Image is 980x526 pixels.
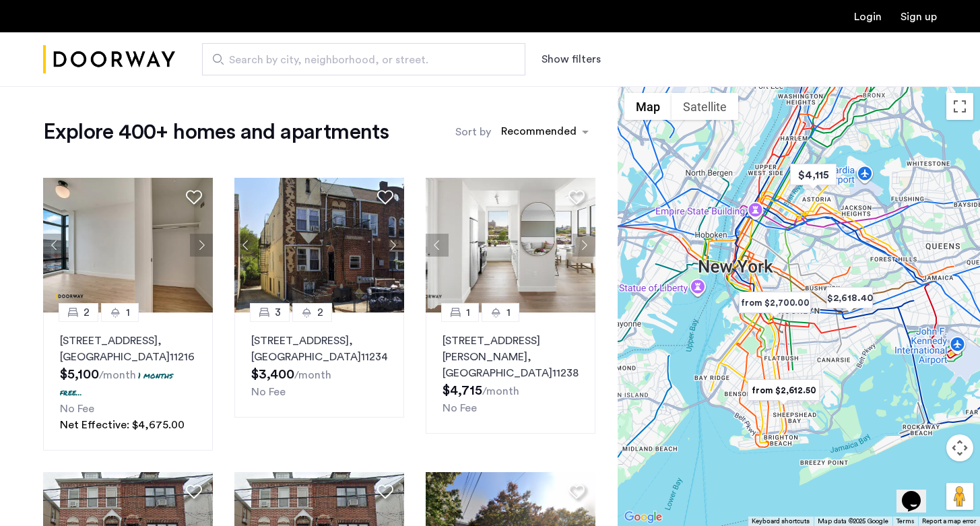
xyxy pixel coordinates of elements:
div: from $2,612.50 [742,375,825,405]
button: Show or hide filters [542,51,601,67]
a: 11[STREET_ADDRESS][PERSON_NAME], [GEOGRAPHIC_DATA]11238No Fee [426,313,595,434]
p: [STREET_ADDRESS] 11234 [251,333,387,365]
h1: Explore 400+ homes and apartments [43,119,389,145]
a: Terms (opens in new tab) [896,517,914,526]
button: Previous apartment [426,234,449,257]
span: 1 [507,304,511,321]
sub: /month [294,370,331,381]
button: Next apartment [573,234,595,257]
img: 2016_638484540295233130.jpeg [234,178,404,313]
a: 21[STREET_ADDRESS], [GEOGRAPHIC_DATA]112161 months free...No FeeNet Effective: $4,675.00 [43,313,213,451]
div: $2,618.40 [821,283,878,313]
button: Show street map [624,93,672,120]
span: $3,400 [251,368,294,381]
span: $4,715 [443,384,482,397]
button: Drag Pegman onto the map to open Street View [946,483,973,510]
p: [STREET_ADDRESS][PERSON_NAME] 11238 [443,333,579,381]
sub: /month [482,386,519,397]
span: Search by city, neighborhood, or street. [229,52,488,68]
button: Previous apartment [234,234,257,257]
button: Next apartment [381,234,404,257]
span: 2 [84,304,90,321]
span: No Fee [60,403,94,414]
p: [STREET_ADDRESS] 11216 [60,333,196,365]
label: Sort by [455,124,491,140]
ng-select: sort-apartment [494,120,595,144]
img: 2016_638666715889771230.jpeg [426,178,595,313]
button: Keyboard shortcuts [752,517,810,526]
div: from $2,700.00 [733,288,816,318]
button: Show satellite imagery [672,93,738,120]
input: Apartment Search [202,43,525,75]
button: Next apartment [190,234,213,257]
img: Google [621,508,665,526]
a: Registration [901,11,937,22]
span: Net Effective: $4,675.00 [60,420,185,430]
span: No Fee [251,387,286,397]
span: Map data ©2025 Google [818,518,888,525]
div: $4,115 [785,160,842,190]
span: 1 [126,304,130,321]
span: 1 [466,304,470,321]
div: Recommended [499,123,577,143]
span: 3 [275,304,281,321]
button: Map camera controls [946,434,973,461]
img: logo [43,34,175,85]
img: 2016_638673975962267132.jpeg [43,178,213,313]
a: Login [854,11,882,22]
iframe: chat widget [896,472,940,513]
sub: /month [99,370,136,381]
button: Toggle fullscreen view [946,93,973,120]
a: 32[STREET_ADDRESS], [GEOGRAPHIC_DATA]11234No Fee [234,313,404,418]
span: $5,100 [60,368,99,381]
a: Cazamio Logo [43,34,175,85]
button: Previous apartment [43,234,66,257]
span: 2 [317,304,323,321]
a: Open this area in Google Maps (opens a new window) [621,508,665,526]
a: Report a map error [922,517,976,526]
span: No Fee [443,403,477,414]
